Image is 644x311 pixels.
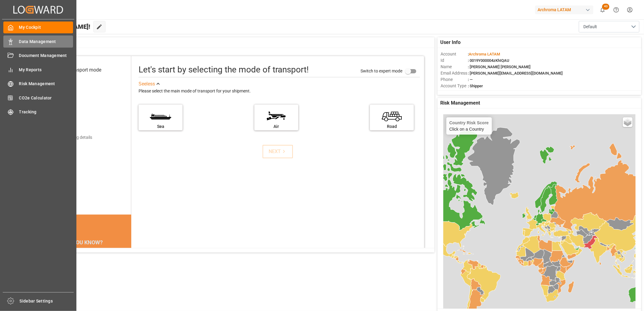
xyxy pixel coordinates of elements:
[54,66,101,74] div: Select transport mode
[623,117,632,127] a: Layers
[20,298,74,304] span: Sidebar Settings
[142,123,179,130] div: Sea
[441,64,468,70] span: Name
[373,123,411,130] div: Road
[441,76,468,83] span: Phone
[269,148,287,155] div: NEXT
[3,35,73,47] a: Data Management
[19,24,73,31] span: My Cockpit
[441,99,480,107] span: Risk Management
[361,69,402,73] span: Switch to expert mode
[54,134,92,141] div: Add shipping details
[139,80,155,88] div: See less
[468,58,509,63] span: : 0019Y000004zKhIQAU
[19,67,73,73] span: My Reports
[34,236,132,249] div: DID YOU KNOW?
[263,145,293,158] button: NEXT
[579,21,639,32] button: open menu
[468,77,473,82] span: : —
[469,52,500,56] span: Archroma LATAM
[583,24,597,30] span: Default
[441,51,468,57] span: Account
[468,65,531,69] span: : [PERSON_NAME] [PERSON_NAME]
[25,21,90,32] span: Hello [PERSON_NAME]!
[3,50,73,62] a: Document Management
[19,38,73,45] span: Data Management
[441,57,468,64] span: Id
[449,120,489,132] div: Click on a Country
[19,52,73,59] span: Document Management
[468,71,563,75] span: : [PERSON_NAME][EMAIL_ADDRESS][DOMAIN_NAME]
[449,120,489,125] h4: Country Risk Score
[441,39,461,46] span: User Info
[468,84,483,88] span: : Shipper
[139,63,309,76] div: Let's start by selecting the mode of transport!
[441,83,468,89] span: Account Type
[3,78,73,90] a: Risk Management
[19,81,73,87] span: Risk Management
[3,64,73,75] a: My Reports
[3,106,73,118] a: Tracking
[139,88,420,95] div: Please select the main mode of transport for your shipment.
[441,70,468,76] span: Email Address
[468,52,500,56] span: :
[19,109,73,115] span: Tracking
[3,22,73,33] a: My Cockpit
[257,123,295,130] div: Air
[3,92,73,104] a: CO2e Calculator
[19,95,73,101] span: CO2e Calculator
